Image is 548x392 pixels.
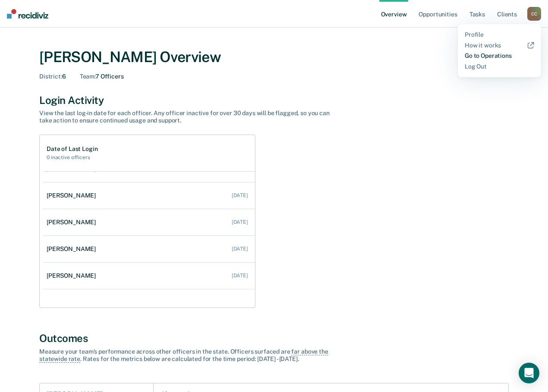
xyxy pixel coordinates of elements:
img: Recidiviz [7,9,48,19]
a: [PERSON_NAME] [DATE] [43,183,255,208]
button: CC [527,7,541,21]
div: [DATE] [232,219,248,225]
div: C C [527,7,541,21]
div: [PERSON_NAME] [47,245,99,253]
div: [PERSON_NAME] Overview [39,48,509,66]
div: [DATE] [232,273,248,279]
div: [PERSON_NAME] [47,299,99,306]
div: [DATE] [232,299,248,305]
span: District : [39,73,62,80]
a: How it works [465,42,534,49]
div: View the last log-in date for each officer. Any officer inactive for over 30 days will be flagged... [39,110,341,124]
a: Go to Operations [465,52,534,60]
a: [PERSON_NAME] [DATE] [43,237,255,261]
a: [PERSON_NAME] [DATE] [43,263,255,288]
div: [DATE] [232,246,248,252]
div: Login Activity [39,94,509,107]
h2: 0 inactive officers [47,154,98,160]
a: Log Out [465,63,534,70]
div: Outcomes [39,332,509,345]
a: Profile [465,31,534,38]
span: far above the statewide rate [39,348,328,363]
div: [PERSON_NAME] [47,219,99,226]
a: [PERSON_NAME] [DATE] [43,210,255,235]
div: [PERSON_NAME] [47,272,99,279]
div: 7 Officers [80,73,124,80]
div: Open Intercom Messenger [519,363,539,383]
div: Measure your team’s performance across other officer s in the state. Officer s surfaced are . Rat... [39,348,341,363]
a: [PERSON_NAME] [DATE] [43,290,255,315]
div: [PERSON_NAME] [47,192,99,199]
div: 6 [39,73,66,80]
span: Team : [80,73,95,80]
div: [DATE] [232,192,248,198]
h1: Date of Last Login [47,145,98,153]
